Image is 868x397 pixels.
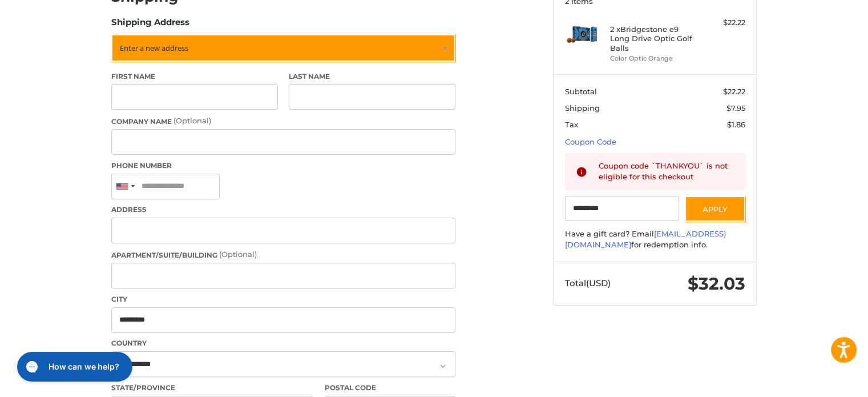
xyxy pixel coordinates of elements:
input: Gift Certificate or Coupon Code [565,196,680,222]
h4: 2 x Bridgestone e9 Long Drive Optic Golf Balls [610,25,697,53]
a: Coupon Code [565,137,616,146]
label: Apartment/Suite/Building [111,249,455,260]
label: Company Name [111,115,455,127]
span: $32.03 [688,273,745,294]
div: United States: +1 [112,174,138,199]
small: (Optional) [173,116,211,125]
div: Coupon code `THANKYOU` is not eligible for this checkout [599,161,734,183]
span: $7.95 [726,103,745,113]
label: Country [111,338,455,348]
iframe: Gorgias live chat messenger [11,348,135,386]
label: Postal Code [325,383,456,393]
span: $1.86 [727,120,745,129]
legend: Shipping Address [111,16,189,34]
div: $22.22 [700,17,745,29]
li: Color Optic Orange [610,54,697,63]
label: State/Province [111,383,313,393]
label: Address [111,204,455,215]
span: $22.22 [723,87,745,96]
button: Apply [685,196,745,222]
span: Total (USD) [565,278,611,288]
a: Enter or select a different address [111,34,455,62]
label: Phone Number [111,161,455,171]
div: Have a gift card? Email for redemption info. [565,228,745,251]
span: Tax [565,120,578,129]
label: Last Name [289,71,455,82]
span: Shipping [565,103,600,113]
label: First Name [111,71,278,82]
iframe: Google Customer Reviews [774,366,868,397]
small: (Optional) [219,250,257,259]
span: Subtotal [565,87,597,96]
span: Enter a new address [120,43,188,53]
label: City [111,294,455,304]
